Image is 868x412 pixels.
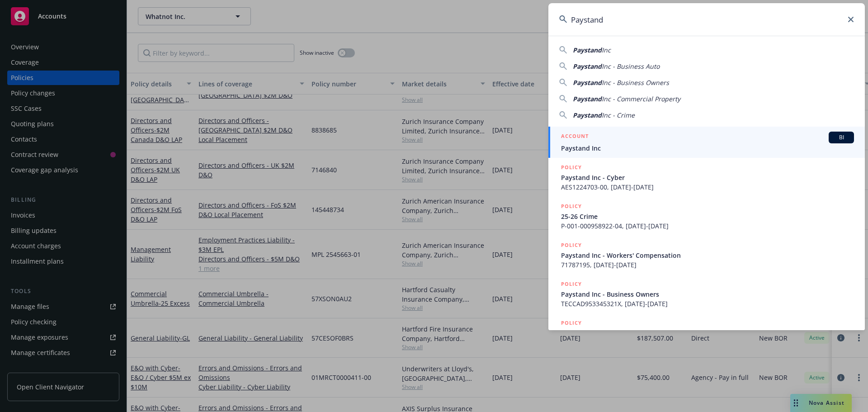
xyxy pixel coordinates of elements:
span: 71787195, [DATE]-[DATE] [561,260,854,270]
span: Inc - Business Owners [602,78,669,87]
span: Paystand Inc - Workers' Compensation [561,328,854,338]
span: Paystand [573,95,602,103]
span: Paystand Inc - Business Owners [561,289,854,299]
span: TECCAD953345321X, [DATE]-[DATE] [561,299,854,308]
span: Inc - Crime [602,111,635,119]
span: BI [832,133,850,142]
a: POLICY25-26 CrimeP-001-000958922-04, [DATE]-[DATE] [548,197,865,236]
span: Inc - Business Auto [602,62,660,71]
span: Inc - Commercial Property [602,95,680,103]
h5: POLICY [561,202,582,211]
input: Search... [548,3,865,36]
span: Paystand [573,62,602,71]
span: 25-26 Crime [561,212,854,221]
span: Paystand Inc - Workers' Compensation [561,251,854,260]
span: AES1224703-00, [DATE]-[DATE] [561,182,854,192]
h5: POLICY [561,241,582,250]
span: Paystand Inc [561,143,854,153]
a: POLICYPaystand Inc - Workers' Compensation [548,313,865,352]
a: POLICYPaystand Inc - Workers' Compensation71787195, [DATE]-[DATE] [548,236,865,275]
h5: POLICY [561,279,582,289]
a: POLICYPaystand Inc - Business OwnersTECCAD953345321X, [DATE]-[DATE] [548,275,865,313]
span: Paystand [573,46,602,54]
a: ACCOUNTBIPaystand Inc [548,127,865,158]
span: P-001-000958922-04, [DATE]-[DATE] [561,221,854,231]
h5: POLICY [561,318,582,327]
span: Paystand [573,78,602,87]
h5: ACCOUNT [561,132,589,142]
span: Paystand Inc - Cyber [561,173,854,182]
h5: POLICY [561,163,582,172]
span: Paystand [573,111,602,119]
span: Inc [602,46,611,54]
a: POLICYPaystand Inc - CyberAES1224703-00, [DATE]-[DATE] [548,158,865,197]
